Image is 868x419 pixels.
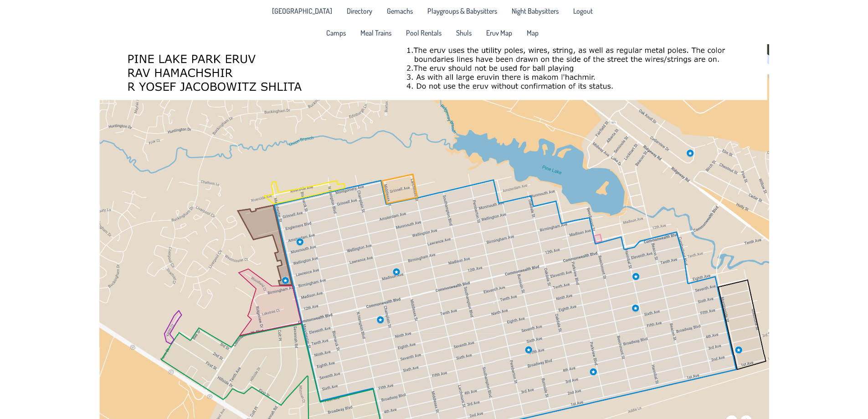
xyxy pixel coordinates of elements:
[512,7,559,15] span: Night Babysitters
[267,4,338,18] a: [GEOGRAPHIC_DATA]
[568,4,598,18] li: Logout
[486,29,512,36] span: Eruv Map
[326,29,346,36] span: Camps
[401,26,447,40] a: Pool Rentals
[527,29,539,36] span: Map
[456,29,472,36] span: Shuls
[321,26,351,40] a: Camps
[355,26,397,40] a: Meal Trains
[406,29,442,36] span: Pool Rentals
[573,7,593,15] span: Logout
[347,7,372,15] span: Directory
[360,29,391,36] span: Meal Trains
[451,26,477,40] a: Shuls
[506,4,564,18] a: Night Babysitters
[381,4,418,18] a: Gemachs
[521,26,544,40] a: Map
[481,26,518,40] a: Eruv Map
[422,4,503,18] a: Playgroups & Babysitters
[387,7,413,15] span: Gemachs
[267,4,338,18] li: Pine Lake Park
[341,4,378,18] a: Directory
[272,7,332,15] span: [GEOGRAPHIC_DATA]
[427,7,497,15] span: Playgroups & Babysitters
